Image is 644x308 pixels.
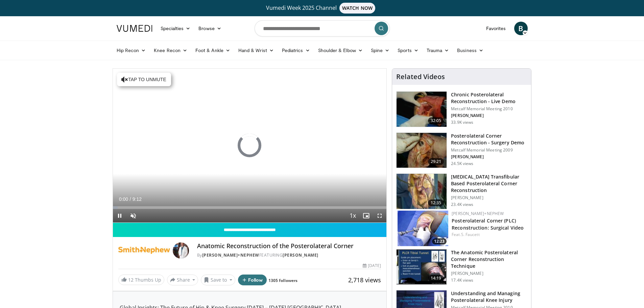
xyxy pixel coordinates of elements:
img: aa71ed70-e7f5-4b18-9de6-7588daab5da2.150x105_q85_crop-smart_upscale.jpg [398,211,448,246]
span: 12:23 [432,238,447,244]
a: Spine [367,44,393,57]
a: B [514,22,528,35]
h4: Anatomic Reconstruction of the Posterolateral Corner [197,242,381,250]
button: Follow [238,275,267,285]
h3: Posterolateral Corner Reconstruction - Surgery Demo [451,133,527,146]
p: 23.4K views [451,202,473,207]
video-js: Video Player [113,69,387,223]
p: 17.4K views [451,278,473,283]
a: [PERSON_NAME]+Nephew [452,211,504,216]
span: 29:21 [428,158,444,165]
p: 24.5K views [451,161,473,166]
div: Progress Bar [113,206,387,209]
div: [DATE] [363,263,381,269]
input: Search topics, interventions [255,20,390,37]
h3: Chronic Posterolateral Reconstruction - Live Demo [451,91,527,105]
span: WATCH NOW [339,3,375,14]
button: Unmute [126,209,140,222]
span: 12:35 [428,199,444,206]
button: Playback Rate [346,209,359,222]
a: S. Faucett [461,232,480,237]
a: Foot & Ankle [191,44,234,57]
a: 12:23 [398,211,448,246]
span: 32:05 [428,117,444,124]
div: Feat. [452,232,526,238]
img: VuMedi Logo [117,25,152,32]
a: Favorites [482,22,510,35]
a: Specialties [157,22,195,35]
button: Pause [113,209,126,222]
a: Hand & Wrist [234,44,278,57]
p: Metcalf Memorial Meeting 2009 [451,147,527,153]
p: [PERSON_NAME] [451,113,527,118]
p: 33.9K views [451,120,473,125]
a: Browse [194,22,225,35]
h3: Understanding and Managing Posterolateral Knee Injury [451,290,527,304]
img: 672741_3.png.150x105_q85_crop-smart_upscale.jpg [397,133,447,168]
h3: [MEDICAL_DATA] Transfibular Based Posterolateral Corner Reconstruction [451,173,527,194]
a: 32:05 Chronic Posterolateral Reconstruction - Live Demo Metcalf Memorial Meeting 2010 [PERSON_NAM... [396,91,527,127]
a: Pediatrics [278,44,314,57]
button: Save to [201,275,235,285]
button: Tap to unmute [117,73,171,86]
span: / [130,196,131,202]
img: Smith+Nephew [118,242,170,259]
span: 2,718 views [348,276,381,284]
a: Business [453,44,487,57]
h3: The Anatomic Posterolateral Corner Reconstruction Technique [451,249,527,269]
img: lap_3.png.150x105_q85_crop-smart_upscale.jpg [397,92,447,127]
p: [PERSON_NAME] [451,195,527,200]
a: 1305 followers [268,278,297,283]
p: [PERSON_NAME] [451,271,527,276]
a: Posterolateral Corner (PLC) Reconstruction: Surgical Video [452,217,524,231]
p: [PERSON_NAME] [451,154,527,160]
button: Enable picture-in-picture mode [359,209,373,222]
a: Sports [393,44,423,57]
a: Shoulder & Elbow [314,44,367,57]
h4: Related Videos [396,73,445,81]
span: 9:12 [133,196,142,202]
button: Share [167,275,198,285]
div: By FEATURING [197,252,381,258]
button: Fullscreen [373,209,386,222]
a: Hip Recon [113,44,150,57]
a: 29:21 Posterolateral Corner Reconstruction - Surgery Demo Metcalf Memorial Meeting 2009 [PERSON_N... [396,133,527,168]
a: [PERSON_NAME] [283,252,318,258]
a: Trauma [423,44,453,57]
span: 14:19 [428,275,444,282]
a: 12 Thumbs Up [118,275,164,285]
a: 14:19 The Anatomic Posterolateral Corner Reconstruction Technique [PERSON_NAME] 17.4K views [396,249,527,285]
img: 291499_0001_1.png.150x105_q85_crop-smart_upscale.jpg [397,250,447,285]
img: Avatar [173,242,189,259]
a: [PERSON_NAME]+Nephew [202,252,259,258]
a: Knee Recon [150,44,191,57]
img: Arciero_-_PLC_3.png.150x105_q85_crop-smart_upscale.jpg [397,174,447,209]
span: 12 [128,277,134,283]
a: 12:35 [MEDICAL_DATA] Transfibular Based Posterolateral Corner Reconstruction [PERSON_NAME] 23.4K ... [396,173,527,209]
span: 0:00 [119,196,128,202]
a: Vumedi Week 2025 ChannelWATCH NOW [118,3,527,14]
p: Metcalf Memorial Meeting 2010 [451,106,527,112]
